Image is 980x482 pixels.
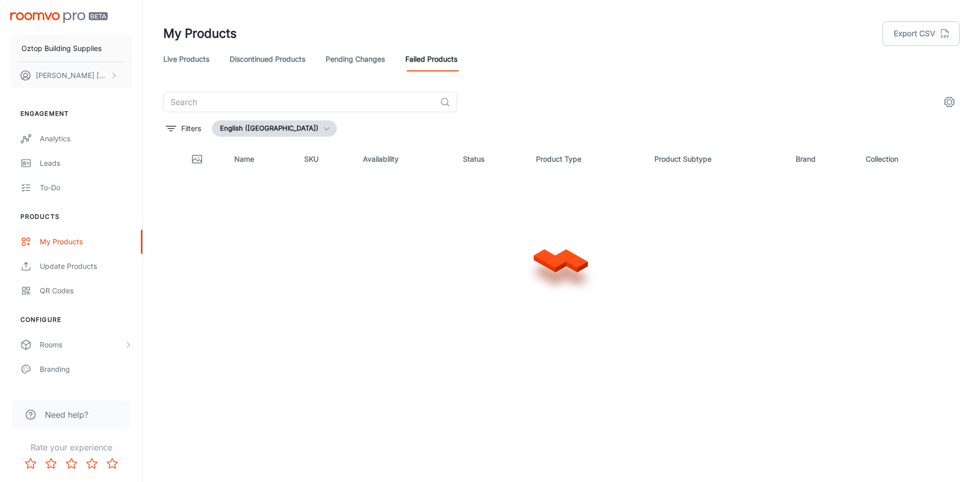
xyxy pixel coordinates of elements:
[102,453,122,474] button: Rate 5 star
[61,453,82,474] button: Rate 3 star
[191,153,203,165] svg: Thumbnail
[226,145,296,173] th: Name
[10,62,132,89] button: [PERSON_NAME] [PERSON_NAME]
[163,120,204,137] button: filter
[40,261,132,272] div: Update Products
[355,145,455,173] th: Availability
[10,12,108,23] img: Roomvo PRO Beta
[8,441,134,453] p: Rate your experience
[82,453,102,474] button: Rate 4 star
[45,409,88,421] span: Need help?
[788,145,857,173] th: Brand
[212,120,337,137] button: English ([GEOGRAPHIC_DATA])
[296,145,355,173] th: SKU
[40,133,132,144] div: Analytics
[36,70,108,81] p: [PERSON_NAME] [PERSON_NAME]
[40,285,132,296] div: QR Codes
[21,43,102,54] p: Oztop Building Supplies
[857,145,960,173] th: Collection
[326,47,385,71] a: Pending Changes
[883,21,960,46] button: Export CSV
[405,47,457,71] a: Failed Products
[528,145,647,173] th: Product Type
[40,236,132,247] div: My Products
[455,145,527,173] th: Status
[41,453,61,474] button: Rate 2 star
[163,92,436,112] input: Search
[163,24,237,43] h1: My Products
[40,182,132,193] div: To-do
[163,47,209,71] a: Live Products
[40,158,132,169] div: Leads
[20,453,41,474] button: Rate 1 star
[230,47,305,71] a: Discontinued Products
[939,92,960,112] button: settings
[40,339,124,350] div: Rooms
[40,364,132,375] div: Branding
[10,35,132,62] button: Oztop Building Supplies
[181,123,201,134] p: Filters
[40,388,132,399] div: Texts
[646,145,788,173] th: Product Subtype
